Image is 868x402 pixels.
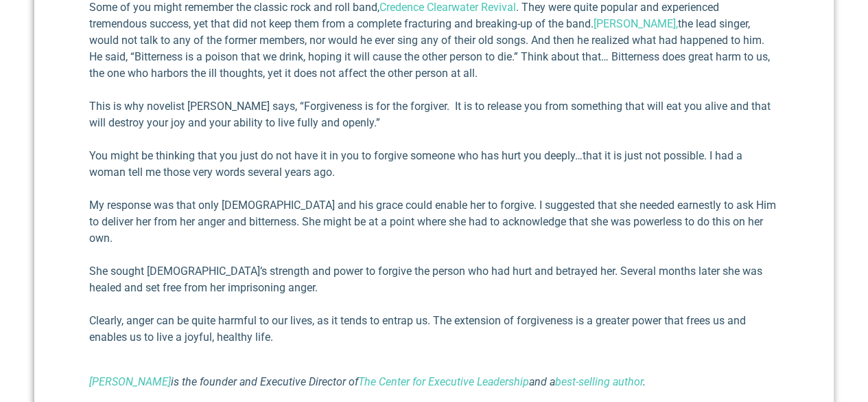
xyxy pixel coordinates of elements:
p: She sought [DEMOGRAPHIC_DATA]’s strength and power to forgive the person who had hurt and betraye... [89,263,779,296]
a: The Center for Executive Leadership [358,375,529,388]
a: [PERSON_NAME] [89,375,171,388]
p: Clearly, anger can be quite harmful to our lives, as it tends to entrap us. The extension of forg... [89,313,779,346]
a: [PERSON_NAME], [594,17,678,30]
p: You might be thinking that you just do not have it in you to forgive someone who has hurt you dee... [89,148,779,181]
i: is the founder and Executive Director of and a . [89,375,646,388]
a: Credence Clearwater Revival [379,1,516,14]
p: This is why novelist [PERSON_NAME] says, “Forgiveness is for the forgiver. It is to release you f... [89,98,779,131]
a: best-selling author [555,375,643,388]
p: My response was that only [DEMOGRAPHIC_DATA] and his grace could enable her to forgive. I suggest... [89,197,779,247]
